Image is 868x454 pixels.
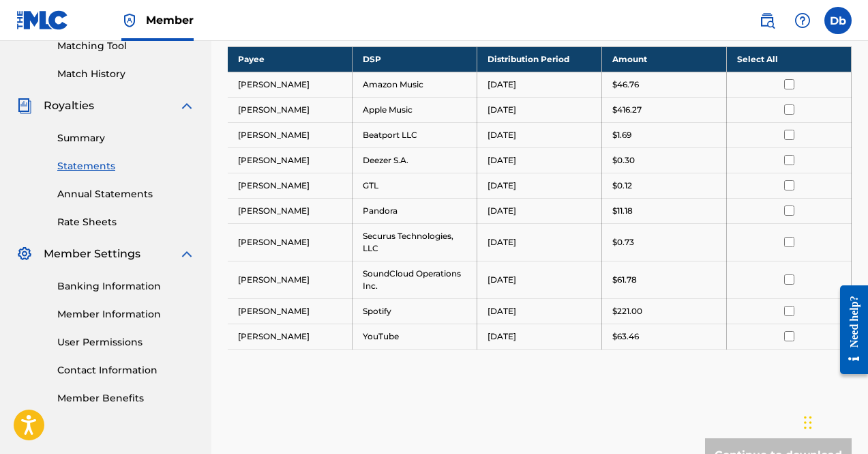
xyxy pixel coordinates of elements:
td: SoundCloud Operations Inc. [353,261,477,298]
span: Member [146,12,194,28]
td: GTL [353,173,477,198]
th: Distribution Period [477,46,602,72]
a: Matching Tool [57,39,195,53]
img: Top Rightsholder [121,12,138,29]
td: [DATE] [477,223,602,261]
p: $46.76 [612,79,639,91]
img: MLC Logo [16,10,69,30]
a: User Permissions [57,335,195,350]
th: Select All [727,46,852,72]
td: [DATE] [477,324,602,349]
td: [DATE] [477,173,602,198]
img: expand [179,98,195,114]
td: Deezer S.A. [353,147,477,173]
td: [PERSON_NAME] [228,122,353,147]
td: [PERSON_NAME] [228,223,353,261]
p: $0.30 [612,154,635,167]
th: DSP [353,46,477,72]
td: Apple Music [353,97,477,122]
td: [PERSON_NAME] [228,324,353,349]
a: Statements [57,159,195,173]
p: $61.78 [612,274,637,286]
div: Help [789,7,816,34]
td: [DATE] [477,298,602,324]
p: $0.73 [612,236,634,249]
td: [PERSON_NAME] [228,147,353,173]
td: [DATE] [477,72,602,97]
td: Beatport LLC [353,122,477,147]
img: help [794,12,811,29]
img: Royalties [16,98,33,114]
a: Annual Statements [57,187,195,201]
a: Contact Information [57,363,195,378]
a: Summary [57,131,195,145]
iframe: Resource Center [830,275,868,385]
td: [DATE] [477,97,602,122]
p: $1.69 [612,129,631,141]
span: Member Settings [44,246,140,262]
td: Amazon Music [353,72,477,97]
img: expand [179,246,195,262]
p: $0.12 [612,180,632,192]
td: [PERSON_NAME] [228,173,353,198]
p: $11.18 [612,205,633,217]
td: [PERSON_NAME] [228,72,353,97]
td: [PERSON_NAME] [228,97,353,122]
td: [DATE] [477,198,602,223]
td: Spotify [353,298,477,324]
td: [PERSON_NAME] [228,298,353,324]
a: Match History [57,67,195,81]
a: Rate Sheets [57,215,195,229]
a: Member Benefits [57,391,195,406]
td: [DATE] [477,261,602,298]
iframe: Chat Widget [800,388,868,454]
td: YouTube [353,324,477,349]
th: Payee [228,46,353,72]
th: Amount [602,46,727,72]
div: Drag [804,402,812,443]
td: [PERSON_NAME] [228,198,353,223]
a: Public Search [753,7,781,34]
td: [DATE] [477,147,602,173]
td: Pandora [353,198,477,223]
a: Member Information [57,307,195,322]
td: Securus Technologies, LLC [353,223,477,261]
td: [PERSON_NAME] [228,261,353,298]
span: Royalties [44,98,94,114]
p: $221.00 [612,305,642,317]
p: $63.46 [612,330,639,343]
td: [DATE] [477,122,602,147]
div: User Menu [824,7,852,34]
p: $416.27 [612,104,642,116]
a: Banking Information [57,279,195,294]
img: search [759,12,775,29]
img: Member Settings [16,246,33,262]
